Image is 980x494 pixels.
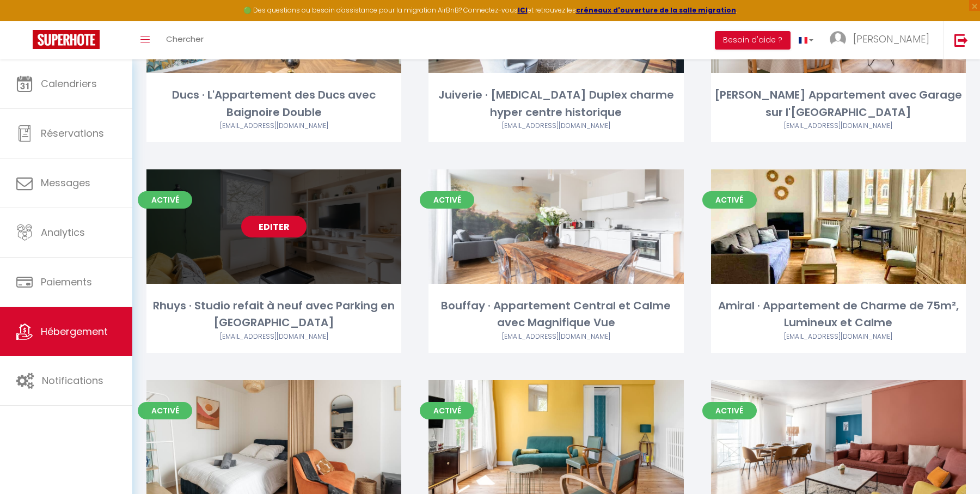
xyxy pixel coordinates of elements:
[822,21,943,59] a: ... [PERSON_NAME]
[42,374,103,387] span: Notifications
[715,31,791,50] button: Besoin d'aide ?
[711,87,966,121] div: [PERSON_NAME] Appartement avec Garage sur l'[GEOGRAPHIC_DATA]
[576,5,736,15] a: créneaux d'ouverture de la salle migration
[138,402,192,419] span: Activé
[146,87,401,121] div: Ducs · L'Appartement des Ducs avec Baignoire Double
[166,33,204,45] span: Chercher
[428,297,683,332] div: Bouffay · Appartement Central et Calme avec Magnifique Vue
[702,402,757,419] span: Activé
[138,191,192,209] span: Activé
[420,191,474,209] span: Activé
[241,216,307,237] a: Editer
[711,121,966,131] div: Airbnb
[830,31,846,47] img: ...
[954,33,968,47] img: logout
[428,121,683,131] div: Airbnb
[33,30,100,49] img: Super Booking
[420,402,474,419] span: Activé
[428,87,683,121] div: Juiverie · [MEDICAL_DATA] Duplex charme hyper centre historique
[41,176,90,190] span: Messages
[711,332,966,342] div: Airbnb
[428,332,683,342] div: Airbnb
[9,4,41,37] button: Ouvrir le widget de chat LiveChat
[853,32,929,46] span: [PERSON_NAME]
[711,297,966,332] div: Amiral · Appartement de Charme de 75m², Lumineux et Calme
[518,5,528,15] a: ICI
[702,191,757,209] span: Activé
[41,225,85,239] span: Analytics
[146,332,401,342] div: Airbnb
[158,21,212,59] a: Chercher
[146,297,401,332] div: Rhuys · Studio refait à neuf avec Parking en [GEOGRAPHIC_DATA]
[41,77,97,90] span: Calendriers
[41,325,108,338] span: Hébergement
[146,121,401,131] div: Airbnb
[41,275,92,289] span: Paiements
[41,126,104,140] span: Réservations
